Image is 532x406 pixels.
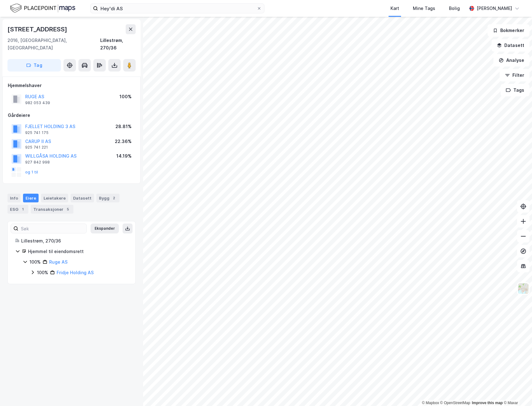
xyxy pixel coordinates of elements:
div: Info [7,194,21,202]
div: 100% [30,258,41,266]
div: 100% [119,93,132,100]
div: Eiere [23,194,39,202]
a: OpenStreetMap [440,401,470,405]
div: 982 053 439 [25,100,50,105]
div: Lillestrøm, 270/36 [100,37,136,52]
div: 2016, [GEOGRAPHIC_DATA], [GEOGRAPHIC_DATA] [7,37,100,52]
div: 927 842 998 [25,160,50,165]
a: Fridje Holding AS [57,270,94,275]
div: Gårdeiere [8,112,135,119]
div: 22.36% [115,138,132,145]
div: 925 741 221 [25,145,48,150]
img: Z [517,283,529,294]
div: Kart [390,5,399,12]
button: Tag [7,59,61,72]
button: Analyse [493,54,530,67]
a: Mapbox [422,401,439,405]
div: 1 [20,206,26,212]
button: Datasett [492,39,530,52]
button: Ekspander [91,224,119,233]
button: Bokmerker [488,24,530,37]
div: [STREET_ADDRESS] [7,24,68,34]
iframe: Chat Widget [501,376,532,406]
div: Transaksjoner [31,205,73,214]
div: 2 [111,195,117,201]
a: Ruge AS [49,259,68,265]
div: 925 741 175 [25,130,49,135]
div: Mine Tags [413,5,435,12]
div: 100% [37,269,48,276]
button: Filter [500,69,530,81]
div: 5 [65,206,71,212]
div: Hjemmel til eiendomsrett [28,248,128,255]
div: Hjemmelshaver [8,82,135,89]
input: Søk [18,224,86,233]
img: logo.f888ab2527a4732fd821a326f86c7f29.svg [10,3,75,14]
div: [PERSON_NAME] [477,5,512,12]
div: Lillestrøm, 270/36 [21,237,128,245]
div: ESG [7,205,28,214]
button: Tags [501,84,530,96]
div: Bolig [449,5,460,12]
div: 14.19% [116,152,132,160]
div: Leietakere [41,194,68,202]
div: Datasett [71,194,94,202]
div: Bygg [96,194,119,202]
input: Søk på adresse, matrikkel, gårdeiere, leietakere eller personer [98,4,257,13]
div: 28.81% [115,123,132,130]
a: Improve this map [472,401,503,405]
